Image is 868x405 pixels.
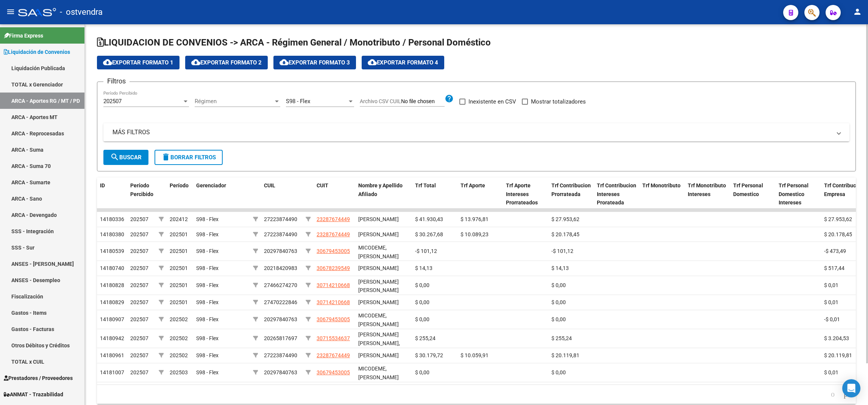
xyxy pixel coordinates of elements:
[358,312,399,327] span: MICODEME, [PERSON_NAME]
[264,264,297,273] div: 20218420983
[279,58,289,67] mat-icon: cloud_download
[358,245,399,259] span: MICODEME, [PERSON_NAME]
[551,282,566,288] span: $ 0,00
[100,216,124,222] span: 14180336
[155,150,223,165] button: Borrar Filtros
[317,282,350,288] span: 30714210668
[264,315,297,324] div: 20297840763
[415,316,429,322] span: $ 0,00
[185,56,268,69] button: Exportar Formato 2
[286,98,310,105] span: S98 - Flex
[264,230,297,239] div: 27223874490
[685,177,730,211] datatable-header-cell: Trf Monotributo Intereses
[412,177,457,211] datatable-header-cell: Trf Total
[100,248,124,254] span: 14180539
[314,177,355,211] datatable-header-cell: CUIT
[103,98,122,105] span: 202507
[97,56,180,69] button: Exportar Formato 1
[358,299,399,305] span: [PERSON_NAME]
[130,248,148,254] span: 202507
[415,265,432,271] span: $ 14,13
[110,154,142,161] span: Buscar
[360,98,401,104] span: Archivo CSV CUIL
[130,182,153,197] span: Período Percibido
[824,282,838,288] span: $ 0,01
[196,231,219,237] span: S98 - Flex
[264,281,297,290] div: 27466274270
[170,248,188,254] span: 202501
[100,316,124,322] span: 14180907
[103,58,112,67] mat-icon: cloud_download
[503,177,548,211] datatable-header-cell: Trf Aporte Intereses Prorrateados
[317,369,350,375] span: 30679453005
[468,97,516,106] span: Inexistente en CSV
[273,56,356,69] button: Exportar Formato 3
[548,177,594,211] datatable-header-cell: Trf Contribucion Prorrateada
[4,31,43,40] span: Firma Express
[317,316,350,322] span: 30679453005
[821,177,866,211] datatable-header-cell: Trf Contribucion Empresa
[317,216,350,222] span: 23287674449
[193,177,250,211] datatable-header-cell: Gerenciador
[415,282,429,288] span: $ 0,00
[170,265,188,271] span: 202501
[461,231,489,237] span: $ 10.089,23
[161,154,216,161] span: Borrar Filtros
[100,231,124,237] span: 14180380
[642,182,681,188] span: Trf Monotributo
[191,59,262,66] span: Exportar Formato 2
[261,177,303,211] datatable-header-cell: CUIL
[401,98,445,105] input: Archivo CSV CUIL
[317,265,350,271] span: 30678239549
[415,231,443,237] span: $ 30.267,68
[100,352,124,358] span: 14180961
[415,299,429,305] span: $ 0,00
[100,335,124,341] span: 14180942
[358,265,399,271] span: [PERSON_NAME]
[842,379,860,397] div: Open Intercom Messenger
[191,58,200,67] mat-icon: cloud_download
[100,265,124,271] span: 14180740
[167,177,193,211] datatable-header-cell: Período
[170,182,189,188] span: Período
[824,216,852,222] span: $ 27.953,62
[103,150,148,165] button: Buscar
[362,56,444,69] button: Exportar Formato 4
[415,352,443,358] span: $ 30.179,72
[317,335,350,341] span: 30715534637
[103,76,130,86] h3: Filtros
[358,352,399,358] span: [PERSON_NAME]
[594,177,639,211] datatable-header-cell: Trf Contribucion Intereses Prorateada
[170,216,188,222] span: 202412
[461,352,489,358] span: $ 10.059,91
[358,366,399,380] span: MICODEME, [PERSON_NAME]
[551,352,579,358] span: $ 20.119,81
[6,7,15,16] mat-icon: menu
[358,231,399,237] span: [PERSON_NAME]
[196,352,219,358] span: S98 - Flex
[415,369,429,375] span: $ 0,00
[130,265,148,271] span: 202507
[130,299,148,305] span: 202507
[196,335,219,341] span: S98 - Flex
[824,182,863,197] span: Trf Contribucion Empresa
[779,182,809,206] span: Trf Personal Domestico Intereses
[60,4,103,20] span: - ostvendra
[824,265,845,271] span: $ 517,44
[368,59,438,66] span: Exportar Formato 4
[551,216,579,222] span: $ 27.953,62
[97,37,491,48] span: LIQUIDACION DE CONVENIOS -> ARCA - Régimen General / Monotributo / Personal Doméstico
[853,7,862,16] mat-icon: person
[415,182,436,188] span: Trf Total
[196,282,219,288] span: S98 - Flex
[824,299,838,305] span: $ 0,01
[551,248,573,254] span: -$ 101,12
[100,282,124,288] span: 14180828
[551,265,569,271] span: $ 14,13
[776,177,821,211] datatable-header-cell: Trf Personal Domestico Intereses
[415,335,436,341] span: $ 255,24
[415,248,437,254] span: -$ 101,12
[688,182,726,197] span: Trf Monotributo Intereses
[264,215,297,224] div: 27223874490
[264,298,297,307] div: 27470222846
